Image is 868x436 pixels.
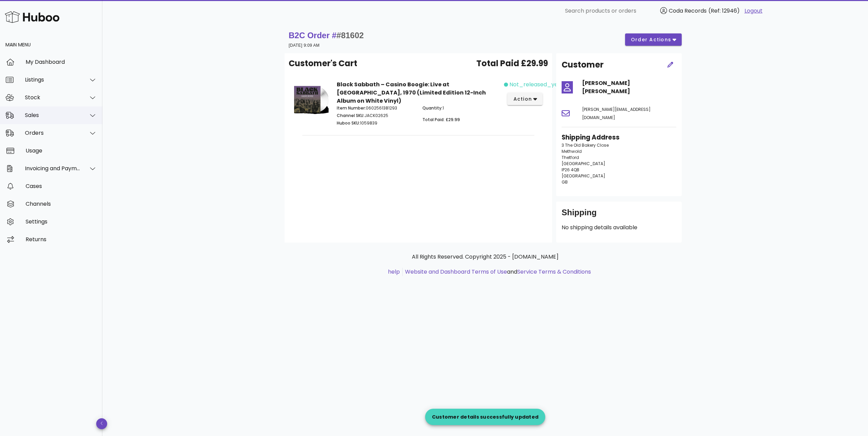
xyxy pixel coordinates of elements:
[26,59,97,65] div: My Dashboard
[289,57,357,70] span: Customer's Cart
[669,7,707,15] span: Coda Records
[337,105,414,111] p: 0602561381293
[26,218,97,225] div: Settings
[25,94,81,101] div: Stock
[422,105,500,111] p: 1
[25,76,81,83] div: Listings
[513,96,532,103] span: action
[562,142,609,148] span: 3 The Old Bakery Close
[336,31,364,40] span: #81602
[337,105,366,111] span: Item Number:
[337,81,486,105] strong: Black Sabbath – Casino Boogie: Live at [GEOGRAPHIC_DATA], 1970 (Limited Edition 12-Inch Album on ...
[425,413,545,420] div: Customer details successfully updated
[26,183,97,189] div: Cases
[422,117,460,122] span: Total Paid: £29.99
[337,113,414,119] p: JACK02625
[517,268,591,276] a: Service Terms & Conditions
[562,155,579,160] span: Thetford
[562,133,676,142] h3: Shipping Address
[562,161,605,166] span: [GEOGRAPHIC_DATA]
[289,31,364,40] strong: B2C Order #
[405,268,507,276] a: Website and Dashboard Terms of Use
[476,57,548,70] span: Total Paid £29.99
[509,81,560,89] span: not_released_yet
[708,7,740,15] span: (Ref: 12946)
[26,201,97,207] div: Channels
[25,112,81,118] div: Sales
[582,106,651,120] span: [PERSON_NAME][EMAIL_ADDRESS][DOMAIN_NAME]
[631,36,671,43] span: order actions
[562,179,568,185] span: GB
[422,105,443,111] span: Quantity:
[337,113,364,118] span: Channel SKU:
[403,268,591,276] li: and
[744,7,763,15] a: Logout
[562,148,582,154] span: Methwold
[562,207,676,223] div: Shipping
[26,147,97,154] div: Usage
[25,130,81,136] div: Orders
[290,253,680,261] p: All Rights Reserved. Copyright 2025 - [DOMAIN_NAME]
[25,165,81,172] div: Invoicing and Payments
[5,10,59,24] img: Huboo Logo
[582,79,676,96] h4: [PERSON_NAME] [PERSON_NAME]
[289,43,320,48] small: [DATE] 9:09 AM
[625,33,682,46] button: order actions
[294,81,329,118] img: Product Image
[562,167,579,173] span: IP26 4QB
[562,173,605,179] span: [GEOGRAPHIC_DATA]
[26,236,97,243] div: Returns
[562,59,604,71] h2: Customer
[562,223,676,232] p: No shipping details available
[388,268,400,276] a: help
[337,120,414,126] p: 1059839
[507,93,542,105] button: action
[337,120,360,126] span: Huboo SKU:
